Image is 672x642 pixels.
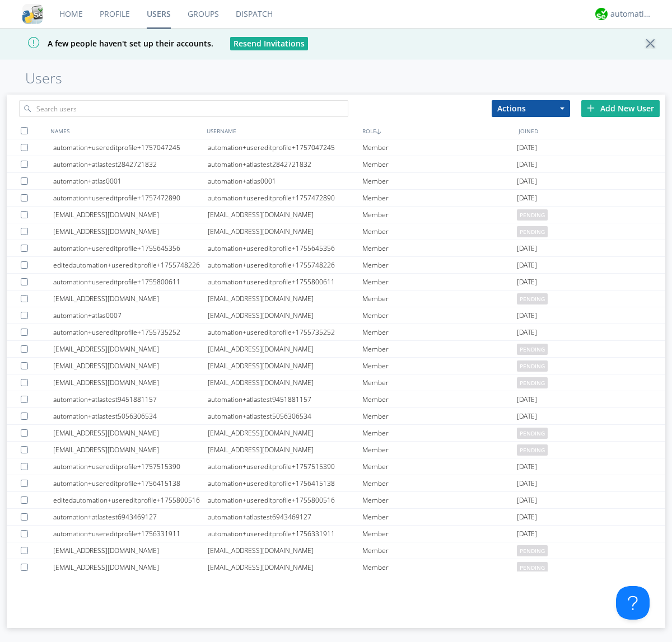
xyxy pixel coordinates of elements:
span: [DATE] [517,156,537,173]
div: Add New User [581,100,660,117]
div: Member [362,307,517,324]
div: [EMAIL_ADDRESS][DOMAIN_NAME] [208,223,362,240]
div: Member [362,509,517,525]
div: automation+atlas0001 [53,173,208,189]
div: Member [362,324,517,340]
a: editedautomation+usereditprofile+1755800516automation+usereditprofile+1755800516Member[DATE] [7,492,665,509]
span: [DATE] [517,391,537,408]
a: automation+usereditprofile+1755735252automation+usereditprofile+1755735252Member[DATE] [7,324,665,341]
span: pending [517,293,548,304]
div: Member [362,559,517,575]
a: automation+usereditprofile+1757515390automation+usereditprofile+1757515390Member[DATE] [7,458,665,475]
div: automation+atlas0001 [208,173,362,189]
span: pending [517,562,548,573]
div: [EMAIL_ADDRESS][DOMAIN_NAME] [208,290,362,307]
div: automation+usereditprofile+1755645356 [208,240,362,256]
div: automation+atlas0007 [53,307,208,324]
span: [DATE] [517,324,537,341]
span: [DATE] [517,274,537,290]
iframe: Toggle Customer Support [616,586,650,620]
a: automation+usereditprofile+1755645356automation+usereditprofile+1755645356Member[DATE] [7,240,665,257]
div: Member [362,526,517,542]
div: automation+usereditprofile+1755800611 [208,274,362,290]
div: [EMAIL_ADDRESS][DOMAIN_NAME] [53,341,208,357]
div: Member [362,223,517,240]
div: Member [362,458,517,475]
div: automation+usereditprofile+1755735252 [208,324,362,340]
a: [EMAIL_ADDRESS][DOMAIN_NAME][EMAIL_ADDRESS][DOMAIN_NAME]Memberpending [7,442,665,458]
div: automation+atlastest5056306534 [53,408,208,424]
a: [EMAIL_ADDRESS][DOMAIN_NAME][EMAIL_ADDRESS][DOMAIN_NAME]Memberpending [7,223,665,240]
a: automation+atlastest2842721832automation+atlastest2842721832Member[DATE] [7,156,665,173]
span: pending [517,344,548,355]
a: automation+atlastest5056306534automation+atlastest5056306534Member[DATE] [7,408,665,425]
a: [EMAIL_ADDRESS][DOMAIN_NAME][EMAIL_ADDRESS][DOMAIN_NAME]Memberpending [7,207,665,223]
a: [EMAIL_ADDRESS][DOMAIN_NAME][EMAIL_ADDRESS][DOMAIN_NAME]Memberpending [7,374,665,391]
div: [EMAIL_ADDRESS][DOMAIN_NAME] [53,425,208,441]
a: automation+usereditprofile+1757047245automation+usereditprofile+1757047245Member[DATE] [7,139,665,156]
a: [EMAIL_ADDRESS][DOMAIN_NAME][EMAIL_ADDRESS][DOMAIN_NAME]Memberpending [7,425,665,442]
div: automation+usereditprofile+1757515390 [208,458,362,475]
a: [EMAIL_ADDRESS][DOMAIN_NAME][EMAIL_ADDRESS][DOMAIN_NAME]Memberpending [7,290,665,307]
a: [EMAIL_ADDRESS][DOMAIN_NAME][EMAIL_ADDRESS][DOMAIN_NAME]Memberpending [7,559,665,576]
div: Member [362,341,517,357]
div: Member [362,207,517,223]
div: [EMAIL_ADDRESS][DOMAIN_NAME] [53,374,208,391]
div: Member [362,374,517,391]
div: automation+usereditprofile+1755735252 [53,324,208,340]
div: Member [362,391,517,407]
div: Member [362,139,517,156]
a: [EMAIL_ADDRESS][DOMAIN_NAME][EMAIL_ADDRESS][DOMAIN_NAME]Memberpending [7,358,665,374]
img: cddb5a64eb264b2086981ab96f4c1ba7 [22,4,43,24]
div: Member [362,358,517,374]
img: d2d01cd9b4174d08988066c6d424eccd [595,8,608,20]
div: JOINED [516,123,672,139]
a: automation+atlastest9451881157automation+atlastest9451881157Member[DATE] [7,391,665,408]
span: [DATE] [517,458,537,475]
span: [DATE] [517,240,537,257]
span: [DATE] [517,257,537,274]
div: NAMES [48,123,204,139]
span: [DATE] [517,408,537,425]
div: automation+usereditprofile+1755645356 [53,240,208,256]
div: automation+usereditprofile+1757472890 [208,190,362,206]
div: Member [362,425,517,441]
a: [EMAIL_ADDRESS][DOMAIN_NAME][EMAIL_ADDRESS][DOMAIN_NAME]Memberpending [7,542,665,559]
div: automation+usereditprofile+1755800516 [208,492,362,508]
a: automation+usereditprofile+1755800611automation+usereditprofile+1755800611Member[DATE] [7,274,665,290]
span: pending [517,545,548,556]
div: automation+atlastest2842721832 [208,156,362,172]
a: automation+usereditprofile+1756415138automation+usereditprofile+1756415138Member[DATE] [7,475,665,492]
a: editedautomation+usereditprofile+1755748226automation+usereditprofile+1755748226Member[DATE] [7,257,665,274]
div: [EMAIL_ADDRESS][DOMAIN_NAME] [208,374,362,391]
a: automation+usereditprofile+1756331911automation+usereditprofile+1756331911Member[DATE] [7,526,665,542]
div: Member [362,257,517,273]
span: pending [517,360,548,372]
div: automation+usereditprofile+1756415138 [208,475,362,491]
span: [DATE] [517,307,537,324]
div: ROLE [360,123,516,139]
div: Member [362,475,517,491]
div: [EMAIL_ADDRESS][DOMAIN_NAME] [53,207,208,223]
div: Member [362,173,517,189]
div: [EMAIL_ADDRESS][DOMAIN_NAME] [208,358,362,374]
img: plus.svg [587,104,595,112]
span: pending [517,209,548,221]
div: [EMAIL_ADDRESS][DOMAIN_NAME] [53,290,208,307]
span: A few people haven't set up their accounts. [8,38,213,49]
div: automation+atlastest2842721832 [53,156,208,172]
span: pending [517,377,548,388]
a: automation+atlas0001automation+atlas0001Member[DATE] [7,173,665,190]
a: automation+atlas0007[EMAIL_ADDRESS][DOMAIN_NAME]Member[DATE] [7,307,665,324]
div: automation+usereditprofile+1756415138 [53,475,208,491]
div: [EMAIL_ADDRESS][DOMAIN_NAME] [53,542,208,559]
div: Member [362,542,517,559]
div: automation+usereditprofile+1755748226 [208,257,362,273]
button: Resend Invitations [230,37,308,50]
button: Actions [492,100,570,117]
div: Member [362,290,517,307]
a: automation+atlastest6943469127automation+atlastest6943469127Member[DATE] [7,509,665,526]
div: [EMAIL_ADDRESS][DOMAIN_NAME] [53,358,208,374]
div: [EMAIL_ADDRESS][DOMAIN_NAME] [208,425,362,441]
div: automation+usereditprofile+1757472890 [53,190,208,206]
